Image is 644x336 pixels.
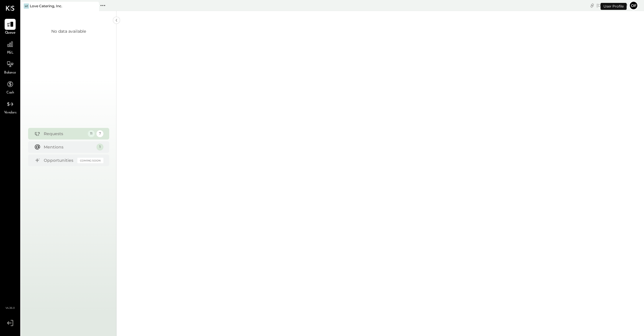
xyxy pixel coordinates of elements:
div: copy link [589,2,595,8]
button: of [629,1,638,10]
div: No data available [51,28,86,34]
div: Requests [44,131,85,137]
a: Queue [0,19,20,36]
div: [DATE] [596,3,627,8]
div: Mentions [44,144,94,150]
a: Vendors [0,99,20,115]
span: Queue [5,30,16,36]
div: LC [24,3,29,9]
div: User Profile [601,3,627,10]
a: Balance [0,59,20,76]
div: Love Catering, Inc. [30,3,62,8]
span: Cash [6,90,14,96]
div: 7 [96,130,103,137]
a: Cash [0,79,20,96]
div: Coming Soon [77,158,103,163]
a: P&L [0,39,20,56]
span: Balance [4,70,16,76]
span: Vendors [4,110,17,115]
span: P&L [7,50,14,56]
div: 11 [88,130,95,137]
div: Opportunities [44,157,74,163]
div: 1 [96,144,103,150]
